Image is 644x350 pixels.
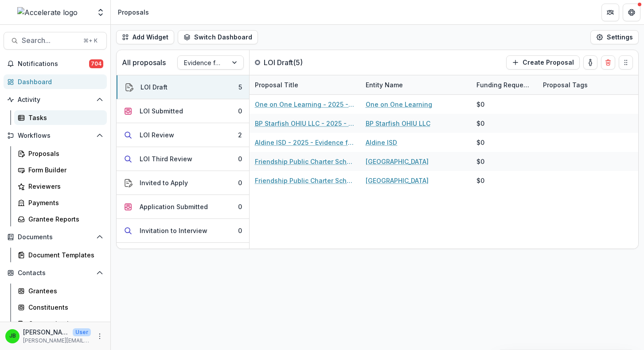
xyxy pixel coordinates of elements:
div: Proposals [28,149,100,158]
div: Reviewers [28,182,100,191]
a: BP Starfish OHIU LLC [366,119,430,128]
button: Open Documents [4,230,107,244]
div: Funding Requested [471,75,538,94]
div: Funding Requested [471,80,538,89]
div: 0 [238,226,242,235]
button: Application Submitted0 [117,195,249,219]
a: Document Templates [14,248,107,262]
img: Accelerate logo [17,7,78,18]
a: Grantees [14,284,107,298]
button: Invitation to Interview0 [117,219,249,243]
p: [PERSON_NAME] [23,327,69,337]
div: 0 [238,106,242,116]
button: Invited to Apply0 [117,171,249,195]
button: LOI Submitted0 [117,99,249,123]
a: One on One Learning [366,100,432,109]
button: Open Activity [4,93,107,107]
a: [GEOGRAPHIC_DATA] [366,157,429,166]
button: Open Contacts [4,266,107,280]
span: Search... [22,36,78,45]
button: LOI Review2 [117,123,249,147]
a: Aldine ISD - 2025 - Evidence for Impact Letter of Interest Form [255,138,355,147]
span: Documents [18,233,93,241]
div: Entity Name [360,80,408,89]
button: Create Proposal [506,55,580,70]
a: Friendship Public Charter School - 2025 - Evidence for Impact Letter of Interest Form [255,176,355,185]
div: Entity Name [360,75,471,94]
div: Grantees [28,286,100,296]
a: Payments [14,195,107,210]
div: Payments [28,198,100,207]
a: Dashboard [4,74,107,89]
span: 704 [89,59,103,68]
a: Aldine ISD [366,138,397,147]
div: $0 [476,119,484,128]
div: Tasks [28,113,100,122]
button: Add Widget [116,30,174,44]
a: Form Builder [14,163,107,177]
div: LOI Review [140,130,174,140]
button: Open Workflows [4,128,107,143]
a: Constituents [14,300,107,315]
button: Search... [4,32,107,50]
div: Application Submitted [140,202,208,211]
a: Reviewers [14,179,107,194]
div: Document Templates [28,250,100,260]
div: Invitation to Interview [140,226,207,235]
div: 0 [238,178,242,187]
div: LOI Draft [141,82,168,92]
button: Open entity switcher [94,4,107,21]
a: BP Starfish OHIU LLC - 2025 - Evidence for Impact Letter of Interest Form [255,119,355,128]
div: Grantee Reports [28,214,100,224]
div: $0 [476,100,484,109]
button: Drag [619,55,633,70]
p: All proposals [122,57,166,68]
span: Notifications [18,60,89,68]
div: Constituents [28,303,100,312]
button: Partners [601,4,619,21]
button: Settings [590,30,639,44]
div: 0 [238,202,242,211]
p: LOI Draft ( 5 ) [264,57,330,68]
div: Proposals [118,8,149,17]
a: Proposals [14,146,107,161]
div: Proposal Tags [538,80,593,89]
div: ⌘ + K [82,36,99,46]
a: One on One Learning - 2025 - Evidence for Impact Letter of Interest Form [255,100,355,109]
div: $0 [476,176,484,185]
div: Proposal Title [250,75,360,94]
button: Notifications704 [4,57,107,71]
div: 5 [238,82,242,92]
button: Get Help [623,4,640,21]
div: LOI Submitted [140,106,183,116]
button: toggle-assigned-to-me [583,55,597,70]
div: Dashboard [18,77,100,86]
p: User [73,328,91,336]
button: Delete card [601,55,615,70]
span: Contacts [18,269,93,277]
div: 2 [238,130,242,140]
div: $0 [476,157,484,166]
span: Activity [18,96,93,104]
a: [GEOGRAPHIC_DATA] [366,176,429,185]
a: Friendship Public Charter School - 2025 - Evidence for Impact Letter of Interest Form [255,157,355,166]
div: LOI Third Review [140,154,192,163]
div: Jennifer Bronson [9,333,16,339]
div: $0 [476,138,484,147]
div: Form Builder [28,165,100,175]
p: [PERSON_NAME][EMAIL_ADDRESS][PERSON_NAME][DOMAIN_NAME] [23,337,91,345]
button: More [94,331,105,342]
nav: breadcrumb [114,6,152,19]
div: Proposal Title [250,80,304,89]
div: Invited to Apply [140,178,188,187]
a: Communications [14,316,107,331]
button: LOI Draft5 [117,75,249,99]
div: 0 [238,154,242,163]
a: Grantee Reports [14,212,107,226]
span: Workflows [18,132,93,140]
button: LOI Third Review0 [117,147,249,171]
button: Switch Dashboard [178,30,258,44]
